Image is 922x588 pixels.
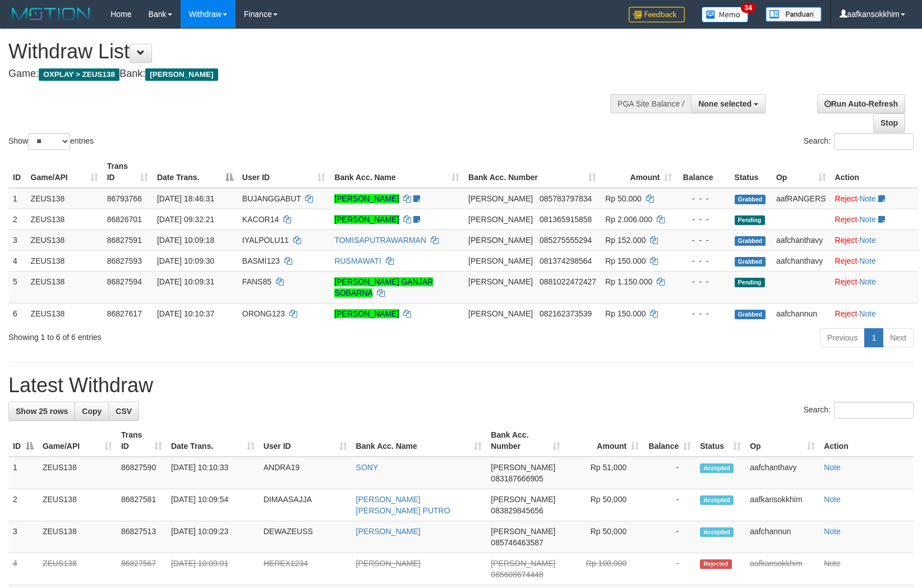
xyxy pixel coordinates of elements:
td: ZEUS138 [26,250,103,271]
span: Grabbed [735,195,766,204]
span: Accepted [700,527,734,537]
th: User ID: activate to sort column ascending [238,156,330,188]
a: [PERSON_NAME] [334,194,399,203]
span: Copy 082162373539 to clipboard [540,309,592,318]
a: [PERSON_NAME] [334,215,399,224]
td: 2 [8,209,26,229]
a: Note [859,309,876,318]
span: Rp 152.000 [605,236,646,245]
td: aafRANGERS [772,188,831,209]
img: Button%20Memo.svg [702,7,749,22]
td: ANDRA19 [259,457,352,489]
td: - [643,553,695,585]
td: 86827581 [117,489,167,521]
span: [PERSON_NAME] [491,559,555,568]
a: [PERSON_NAME] [356,559,421,568]
td: Rp 100,000 [565,553,643,585]
div: - - - [681,276,725,287]
td: [DATE] 10:10:33 [167,457,259,489]
a: Reject [835,309,858,318]
td: 86827513 [117,521,167,553]
div: - - - [681,308,725,319]
a: Note [824,559,841,568]
th: Bank Acc. Number: activate to sort column ascending [464,156,601,188]
th: Amount: activate to sort column ascending [601,156,676,188]
a: Show 25 rows [8,402,75,421]
td: Rp 50,000 [565,521,643,553]
span: Copy 081365915858 to clipboard [540,215,592,224]
span: Copy 085783797834 to clipboard [540,194,592,203]
span: [DATE] 09:32:21 [157,215,214,224]
span: [PERSON_NAME] [468,277,533,286]
td: aafchannun [745,521,819,553]
a: Run Auto-Refresh [817,94,905,113]
span: OXPLAY > ZEUS138 [39,68,119,81]
span: Copy 085608674448 to clipboard [491,570,543,579]
td: 4 [8,553,38,585]
a: Reject [835,256,858,265]
div: - - - [681,214,725,225]
a: Note [859,256,876,265]
span: [DATE] 10:09:30 [157,256,214,265]
td: [DATE] 10:09:01 [167,553,259,585]
span: [DATE] 10:10:37 [157,309,214,318]
span: Show 25 rows [16,407,68,416]
span: Rejected [700,559,731,569]
button: None selected [691,94,766,113]
span: Rp 50.000 [605,194,642,203]
span: Rp 1.150.000 [605,277,652,286]
div: - - - [681,193,725,204]
span: ORONG123 [242,309,285,318]
td: ZEUS138 [26,188,103,209]
input: Search: [834,402,914,419]
td: aafchanthavy [745,457,819,489]
a: Reject [835,194,858,203]
div: PGA Site Balance / [610,94,691,113]
td: ZEUS138 [26,271,103,303]
a: Note [859,277,876,286]
a: TOMISAPUTRAWARMAN [334,236,426,245]
td: · [831,229,918,250]
td: 6 [8,303,26,324]
label: Search: [804,402,914,419]
td: 2 [8,489,38,521]
td: ZEUS138 [26,303,103,324]
a: Stop [873,113,905,132]
td: 3 [8,521,38,553]
td: ZEUS138 [38,489,117,521]
span: Copy [82,407,102,416]
th: Game/API: activate to sort column ascending [38,425,117,457]
td: · [831,209,918,229]
td: · [831,271,918,303]
label: Search: [804,133,914,150]
span: 86827617 [107,309,142,318]
span: KACOR14 [242,215,279,224]
td: DEWAZEUSS [259,521,352,553]
th: Date Trans.: activate to sort column descending [153,156,238,188]
span: Grabbed [735,257,766,267]
td: - [643,489,695,521]
th: ID: activate to sort column descending [8,425,38,457]
a: Copy [75,402,109,421]
span: Rp 150.000 [605,256,646,265]
h1: Latest Withdraw [8,374,914,397]
span: [PERSON_NAME] [468,256,533,265]
td: 86827567 [117,553,167,585]
a: [PERSON_NAME] [PERSON_NAME] PUTRO [356,495,450,515]
span: 86827594 [107,277,142,286]
td: · [831,250,918,271]
a: Note [824,527,841,536]
h1: Withdraw List [8,40,603,63]
span: [PERSON_NAME] [491,495,555,504]
td: 5 [8,271,26,303]
span: FANS85 [242,277,271,286]
span: Rp 150.000 [605,309,646,318]
span: None selected [698,99,752,108]
th: Game/API: activate to sort column ascending [26,156,103,188]
span: [PERSON_NAME] [468,215,533,224]
span: Copy 081374298564 to clipboard [540,256,592,265]
span: 86827593 [107,256,142,265]
span: Copy 083187666905 to clipboard [491,474,543,483]
a: [PERSON_NAME] GANJAR SOBARNA [334,277,433,297]
th: User ID: activate to sort column ascending [259,425,352,457]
